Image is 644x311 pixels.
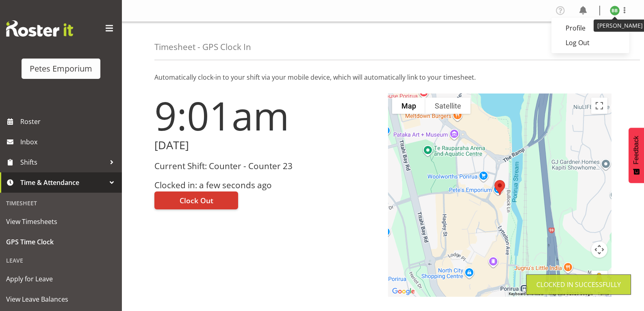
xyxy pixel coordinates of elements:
[425,98,471,114] button: Show satellite imagery
[2,289,120,309] a: View Leave Balances
[633,136,640,164] span: Feedback
[536,280,621,289] div: Clocked in Successfully
[6,293,116,305] span: View Leave Balances
[154,161,378,171] h3: Current Shift: Counter - Counter 23
[154,181,378,190] h3: Clocked in: a few seconds ago
[180,195,213,206] span: Clock Out
[2,211,120,232] a: View Timesheets
[591,98,607,114] button: Toggle fullscreen view
[551,35,629,50] a: Log Out
[154,94,378,137] h1: 9:01am
[591,271,607,287] button: Drag Pegman onto the map to open Street View
[551,21,629,35] a: Profile
[154,139,378,152] h2: [DATE]
[20,115,118,128] span: Roster
[610,6,620,15] img: beena-bist9974.jpg
[154,72,611,82] p: Automatically clock-in to your shift via your mobile device, which will automatically link to you...
[629,128,644,183] button: Feedback - Show survey
[154,191,238,209] button: Clock Out
[6,215,116,228] span: View Timesheets
[20,136,118,148] span: Inbox
[591,241,607,258] button: Map camera controls
[390,286,417,297] a: Open this area in Google Maps (opens a new window)
[154,42,251,52] h4: Timesheet - GPS Clock In
[2,269,120,289] a: Apply for Leave
[2,195,120,211] div: Timesheet
[2,232,120,252] a: GPS Time Clock
[30,63,92,75] div: Petes Emporium
[20,176,106,189] span: Time & Attendance
[6,20,73,37] img: Rosterit website logo
[509,291,544,297] button: Keyboard shortcuts
[2,252,120,269] div: Leave
[6,236,116,248] span: GPS Time Clock
[392,98,425,114] button: Show street map
[390,286,417,297] img: Google
[6,273,116,285] span: Apply for Leave
[20,156,106,168] span: Shifts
